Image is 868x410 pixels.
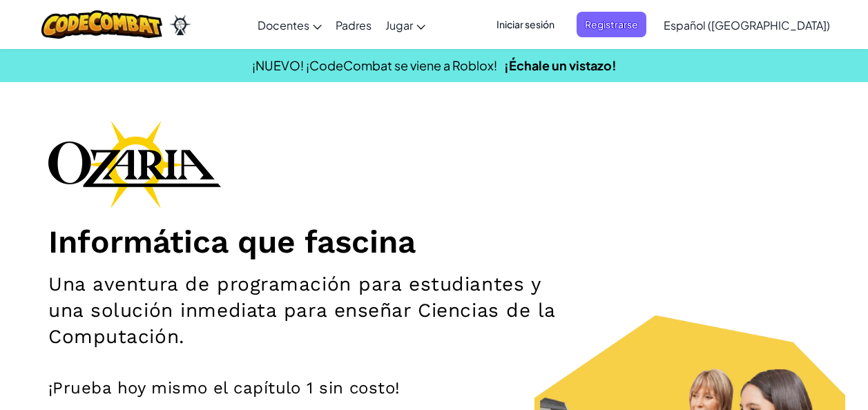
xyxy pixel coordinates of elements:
[258,18,309,32] span: Docentes
[48,222,820,261] h1: Informática que fascina
[48,271,565,350] h2: Una aventura de programación para estudiantes y una solución inmediata para enseñar Ciencias de l...
[252,57,497,73] span: ¡NUEVO! ¡CodeCombat se viene a Roblox!
[378,6,432,43] a: Jugar
[251,6,329,43] a: Docentes
[488,12,563,37] button: Iniciar sesión
[504,57,617,73] a: ¡Échale un vistazo!
[329,6,378,43] a: Padres
[41,10,162,39] img: CodeCombat logo
[169,14,191,35] img: Ozaria
[657,6,837,43] a: Español ([GEOGRAPHIC_DATA])
[385,18,413,32] span: Jugar
[48,120,221,208] img: Ozaria branding logo
[48,378,820,398] p: ¡Prueba hoy mismo el capítulo 1 sin costo!
[664,18,830,32] span: Español ([GEOGRAPHIC_DATA])
[577,12,646,37] button: Registrarse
